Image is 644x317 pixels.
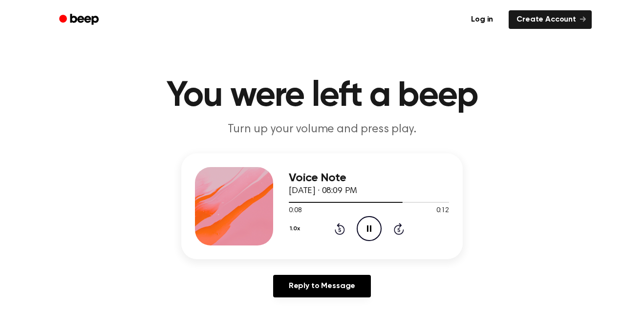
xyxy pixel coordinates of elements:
[509,10,592,29] a: Create Account
[72,78,572,114] h1: You were left a beep
[52,10,107,29] a: Beep
[289,171,449,185] h3: Voice Note
[436,206,449,216] span: 0:12
[289,206,301,216] span: 0:08
[461,8,503,31] a: Log in
[289,187,357,195] span: [DATE] · 08:09 PM
[273,275,371,297] a: Reply to Message
[134,122,510,138] p: Turn up your volume and press play.
[289,220,303,237] button: 1.0x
